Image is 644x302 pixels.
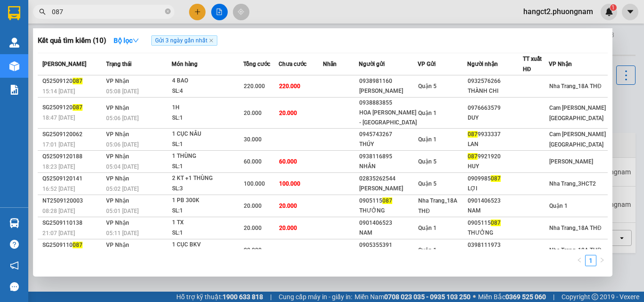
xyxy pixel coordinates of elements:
button: Bộ lọcdown [106,33,147,48]
span: VP Nhận [106,242,129,248]
span: VP Nhận [106,105,129,111]
input: Tìm tên, số ĐT hoặc mã đơn [52,7,163,17]
span: message [10,282,19,291]
span: Nha Trang_18A THĐ [549,247,602,253]
div: 0976663579 [468,103,522,113]
span: left [577,257,582,263]
div: 0905115 [359,196,417,206]
span: Món hàng [172,61,198,67]
span: Nha Trang_18A THĐ [549,83,602,90]
div: 1H [172,103,243,113]
span: 100.000 [279,180,300,187]
span: 05:04 [DATE] [106,163,139,170]
span: [PERSON_NAME] [549,158,593,165]
span: 20.000 [279,203,297,209]
div: SG2509110 [42,240,103,250]
img: logo-vxr [8,6,20,20]
span: Người nhận [467,61,498,67]
span: 220.000 [279,83,300,90]
div: 0905355391 [359,240,417,250]
span: 20.000 [244,247,262,253]
span: 15:14 [DATE] [42,88,75,95]
div: SG2509110138 [42,218,103,228]
div: THÀNH CHI [468,86,522,96]
div: SL: 1 [172,162,243,172]
div: SL: 1 [172,228,243,238]
span: Quận 1 [418,136,437,143]
div: 0398111973 [468,240,522,250]
span: 05:11 [DATE] [106,230,139,237]
li: Previous Page [574,255,585,266]
span: 20.000 [244,225,262,231]
span: 087 [491,175,501,182]
div: SL: 4 [172,86,243,97]
div: SL: 1 [172,113,243,123]
span: 05:06 [DATE] [106,141,139,148]
span: 087 [468,153,478,160]
span: VP Nhận [106,220,129,226]
span: Nha Trang_18A THĐ [418,197,457,214]
span: Trạng thái [106,61,132,67]
img: logo.jpg [102,12,125,34]
span: 20.000 [244,203,262,209]
div: NAM [468,206,522,216]
span: 16:52 [DATE] [42,186,75,192]
span: 18:47 [DATE] [42,114,75,121]
div: THƯỞNG [468,228,522,238]
div: LỢI [468,184,522,194]
div: [PERSON_NAME] [359,86,417,96]
span: VP Nhận [106,175,129,182]
span: search [39,8,46,15]
li: Next Page [596,255,608,266]
img: solution-icon [9,85,19,95]
div: 1 CỤC BKV [172,240,243,250]
img: warehouse-icon [9,38,19,48]
span: Nha Trang_18A THĐ [549,225,602,231]
span: 30.000 [244,136,262,143]
span: 08:28 [DATE] [42,208,75,214]
strong: Bộ lọc [114,37,139,44]
div: 1 TX [172,218,243,228]
li: 1 [585,255,596,266]
span: notification [10,261,19,270]
span: 20.000 [279,110,297,116]
span: question-circle [10,240,19,249]
div: 1 THÙNG [172,151,243,162]
div: THÚY [359,139,417,149]
span: close-circle [165,8,171,16]
span: VP Nhận [106,197,129,204]
span: 05:01 [DATE] [106,208,139,214]
span: close [209,38,214,43]
span: 60.000 [279,158,297,165]
span: 087 [382,197,392,204]
div: 0945743267 [359,130,417,139]
span: Người gửi [359,61,385,67]
b: Phương Nam Express [12,61,52,122]
span: VP Nhận [106,78,129,84]
span: 21:07 [DATE] [42,230,75,237]
span: Nha Trang_3HCT2 [549,180,596,187]
span: 20.000 [279,225,297,231]
span: Cam [PERSON_NAME][GEOGRAPHIC_DATA] [549,131,606,148]
span: close-circle [165,8,171,14]
div: SL: 3 [172,184,243,194]
span: VP Gửi [418,61,436,67]
div: 1 CỤC NÂU [172,129,243,139]
b: Gửi khách hàng [58,14,93,58]
div: 0938883855 [359,98,417,108]
span: Quận 5 [418,83,437,90]
div: SL: 1 [172,139,243,150]
div: 0932576266 [468,76,522,86]
div: NT2509120003 [42,196,103,206]
span: Quận 5 [418,180,437,187]
div: SL: 1 [172,206,243,216]
button: right [596,255,608,266]
span: down [132,37,139,44]
span: 087 [73,242,83,248]
span: 05:08 [DATE] [106,88,139,95]
div: 1 PB 300K [172,196,243,206]
span: VP Nhận [106,131,129,138]
div: 4 BAO [172,76,243,86]
span: 18:23 [DATE] [42,163,75,170]
div: THƯỞNG [359,206,417,216]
